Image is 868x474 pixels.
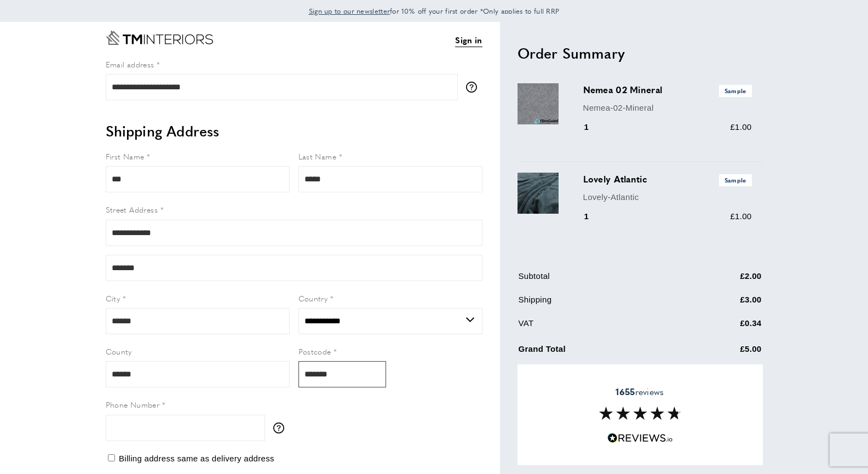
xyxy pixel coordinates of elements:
[583,83,752,96] h3: Nemea 02 Mineral
[298,293,328,304] span: Country
[616,386,664,397] span: reviews
[106,59,154,70] span: Email address
[599,407,681,420] img: Reviews section
[583,121,605,134] div: 1
[106,121,482,141] h2: Shipping Address
[298,346,331,357] span: Postcode
[518,173,559,214] img: Lovely Atlantic
[583,210,605,223] div: 1
[583,173,752,186] h3: Lovely Atlantic
[719,174,752,186] span: Sample
[686,270,762,291] td: £2.00
[519,317,685,338] td: VAT
[519,340,685,364] td: Grand Total
[466,82,482,93] button: More information
[519,293,685,315] td: Shipping
[583,191,752,204] p: Lovely-Atlantic
[309,6,560,16] span: for 10% off your first order *Only applies to full RRP
[583,101,752,115] p: Nemea-02-Mineral
[108,454,115,461] input: Billing address same as delivery address
[730,212,751,221] span: £1.00
[309,5,390,16] a: Sign up to our newsletter
[518,83,559,124] img: Nemea 02 Mineral
[686,317,762,338] td: £0.34
[106,346,132,357] span: County
[616,385,635,398] strong: 1655
[106,293,120,304] span: City
[106,399,160,410] span: Phone Number
[455,33,482,47] a: Sign in
[106,204,158,215] span: Street Address
[106,31,213,45] a: Go to Home page
[607,433,673,443] img: Reviews.io 5 stars
[518,43,763,63] h2: Order Summary
[730,122,751,132] span: £1.00
[686,293,762,315] td: £3.00
[106,151,145,162] span: First Name
[519,270,685,291] td: Subtotal
[686,340,762,364] td: £5.00
[119,454,274,463] span: Billing address same as delivery address
[298,151,337,162] span: Last Name
[309,6,390,16] span: Sign up to our newsletter
[719,85,752,96] span: Sample
[273,422,290,433] button: More information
